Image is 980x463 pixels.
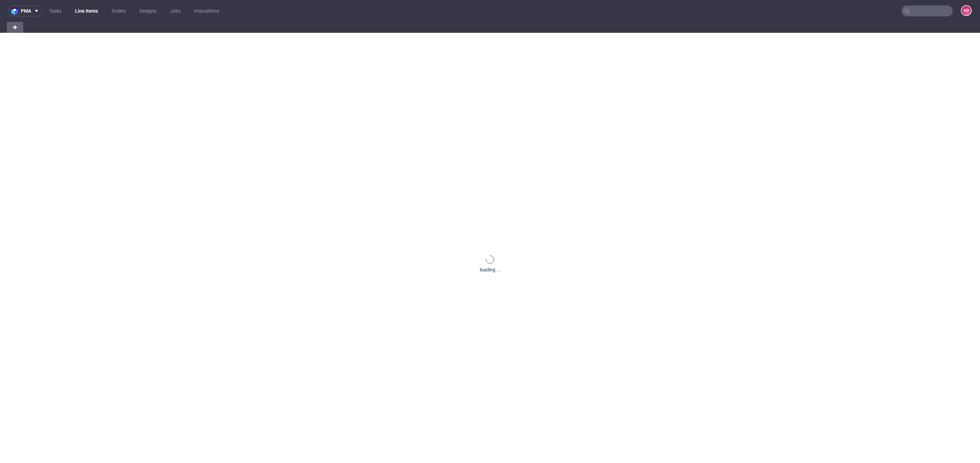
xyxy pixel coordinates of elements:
[190,5,223,16] a: Impositions
[8,5,42,16] button: pma
[71,5,102,16] a: Line Items
[135,5,160,16] a: Designs
[21,9,31,13] span: pma
[45,5,66,16] a: Tasks
[480,266,501,273] div: loading ...
[166,5,185,16] a: Jobs
[107,5,130,16] a: Orders
[11,7,21,15] img: logo
[962,6,971,15] figcaption: KD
